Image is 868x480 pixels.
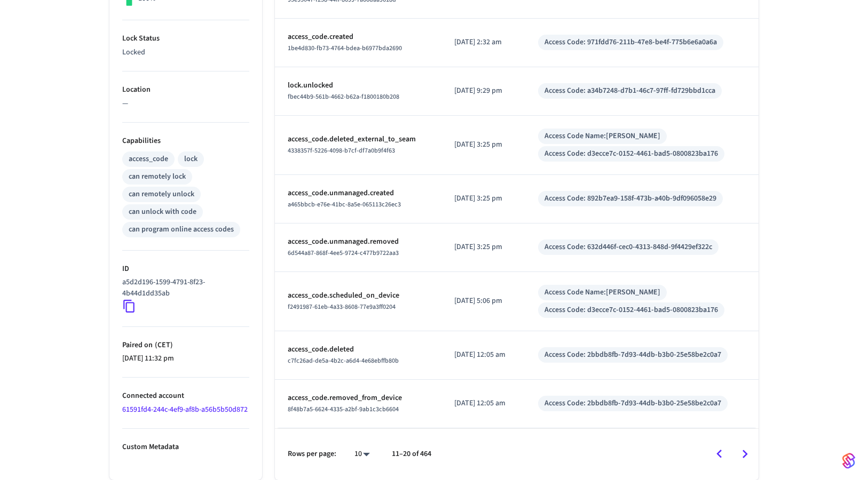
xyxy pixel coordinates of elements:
p: — [122,98,249,109]
button: Go to next page [732,442,757,467]
div: Access Code: 2bbdb8fb-7d93-44db-b3b0-25e58be2c0a7 [545,398,721,409]
div: can unlock with code [129,206,196,218]
img: SeamLogoGradient.69752ec5.svg [842,452,855,469]
p: [DATE] 12:05 am [454,398,512,409]
p: [DATE] 11:32 pm [122,353,249,364]
p: Lock Status [122,33,249,44]
p: [DATE] 3:25 pm [454,139,512,150]
span: c7fc26ad-de5a-4b2c-a6d4-4e68ebffb80b [288,356,399,365]
p: access_code.unmanaged.created [288,188,429,199]
p: [DATE] 3:25 pm [454,242,512,253]
span: fbec44b9-561b-4662-b62a-f1800180b208 [288,92,399,101]
p: Capabilities [122,135,249,147]
p: [DATE] 3:25 pm [454,193,512,204]
p: access_code.scheduled_on_device [288,290,429,301]
p: [DATE] 12:05 am [454,349,512,361]
div: Access Code: 971fdd76-211b-47e8-be4f-775b6e6a0a6a [545,37,717,48]
span: 4338357f-5226-4098-b7cf-df7a0b9f4f63 [288,146,395,155]
p: [DATE] 9:29 pm [454,85,512,97]
div: Access Code Name: [PERSON_NAME] [545,287,660,298]
p: access_code.created [288,31,429,43]
p: lock.unlocked [288,80,429,91]
p: Locked [122,47,249,58]
div: Access Code: 2bbdb8fb-7d93-44db-b3b0-25e58be2c0a7 [545,349,721,361]
div: Access Code: a34b7248-d7b1-46c7-97ff-fd729bbd1cca [545,85,715,97]
p: Location [122,84,249,95]
div: Access Code: 892b7ea9-158f-473b-a40b-9df096058e29 [545,193,716,204]
div: Access Code: d3ecce7c-0152-4461-bad5-0800823ba176 [545,305,718,316]
span: a465bbcb-e76e-41bc-8a5e-065113c26ec3 [288,200,401,209]
p: 11–20 of 464 [392,449,431,460]
a: 61591fd4-244c-4ef9-af8b-a56b5b50d872 [122,404,248,415]
p: ID [122,263,249,275]
div: lock [184,154,198,165]
p: Custom Metadata [122,442,249,453]
p: a5d2d196-1599-4791-8f23-4b44d1dd35ab [122,277,245,299]
div: Access Code Name: [PERSON_NAME] [545,131,660,142]
p: access_code.unmanaged.removed [288,236,429,247]
p: Connected account [122,390,249,402]
p: access_code.deleted_external_to_seam [288,134,429,145]
p: access_code.deleted [288,344,429,355]
p: access_code.removed_from_device [288,393,429,404]
div: can program online access codes [129,224,234,235]
div: 10 [349,446,375,462]
span: 1be4d830-fb73-4764-bdea-b6977bda2690 [288,44,402,53]
span: 6d544a87-868f-4ee5-9724-c477b9722aa3 [288,249,399,258]
div: access_code [129,154,168,165]
button: Go to previous page [707,442,732,467]
p: Rows per page: [288,449,336,460]
div: can remotely lock [129,171,186,182]
span: 8f48b7a5-6624-4335-a2bf-9ab1c3cb6604 [288,405,399,414]
p: [DATE] 5:06 pm [454,295,512,307]
p: [DATE] 2:32 am [454,37,512,48]
div: Access Code: 632d446f-cec0-4313-848d-9f4429ef322c [545,242,712,253]
p: Paired on [122,340,249,351]
div: Access Code: d3ecce7c-0152-4461-bad5-0800823ba176 [545,148,718,159]
span: ( CET ) [153,340,173,350]
span: f2491987-61eb-4a33-8608-77e9a3ff0204 [288,302,396,311]
div: can remotely unlock [129,189,194,200]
